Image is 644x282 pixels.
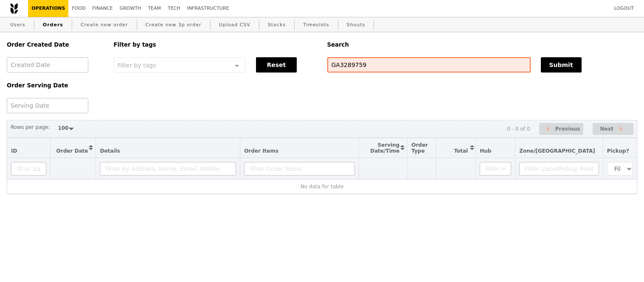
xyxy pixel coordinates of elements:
[11,184,633,190] div: No data for table
[10,3,18,14] img: Grain logo
[343,17,369,33] a: Shouts
[593,123,633,135] button: Next
[519,148,595,154] span: Zone/[GEOGRAPHIC_DATA]
[114,42,317,48] h5: Filter by tags
[256,57,297,73] button: Reset
[555,124,580,134] span: Previous
[607,148,629,154] span: Pickup?
[327,57,531,73] input: Search any field
[507,126,530,132] div: 0 - 0 of 0
[264,17,289,33] a: Stocks
[480,162,511,176] input: Filter Hub
[118,61,156,69] span: Filter by tags
[39,17,67,33] a: Orders
[216,17,254,33] a: Upload CSV
[244,148,278,154] span: Order Items
[541,57,582,73] button: Submit
[7,82,104,89] h5: Order Serving Date
[100,148,120,154] span: Details
[7,98,88,113] input: Serving Date
[100,162,236,176] input: Filter by Address, Name, Email, Mobile
[142,17,205,33] a: Create new 3p order
[327,42,638,48] h5: Search
[11,123,50,131] label: Rows per page:
[7,17,29,33] a: Users
[539,123,583,135] button: Previous
[7,42,104,48] h5: Order Created Date
[11,148,17,154] span: ID
[77,17,132,33] a: Create new order
[244,162,355,176] input: Filter Order Items
[7,57,88,73] input: Created Date
[411,142,428,154] span: Order Type
[300,17,332,33] a: Timeslots
[519,162,599,176] input: Filter Zone/Pickup Point
[480,148,491,154] span: Hub
[600,124,613,134] span: Next
[11,162,46,176] input: ID or Salesperson name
